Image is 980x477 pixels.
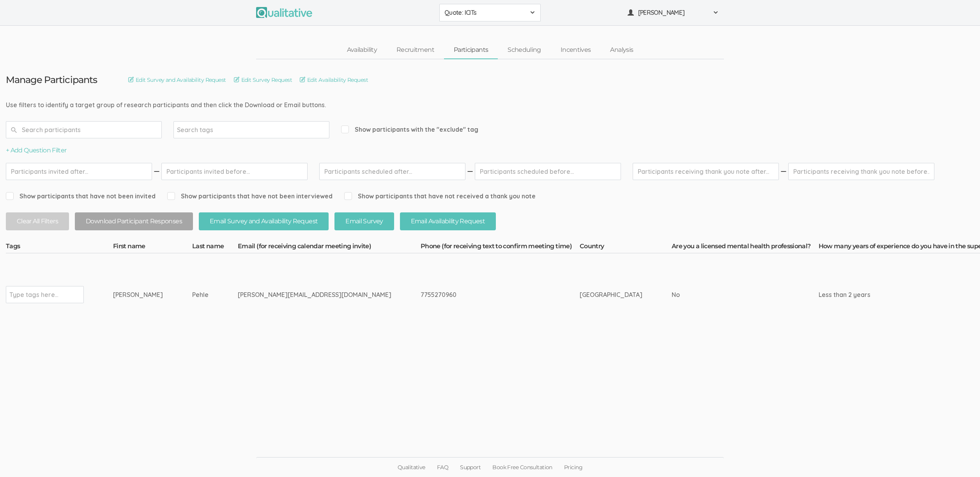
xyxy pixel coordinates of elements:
[788,163,934,180] input: Participants receiving thank you note before...
[558,458,588,477] a: Pricing
[623,4,724,21] button: [PERSON_NAME]
[199,212,329,231] button: Email Survey and Availability Request
[392,458,431,477] a: Qualitative
[580,242,672,253] th: Country
[344,192,536,201] span: Show participants that have not received a thank you note
[638,8,708,17] span: [PERSON_NAME]
[6,146,67,155] button: + Add Question Filter
[6,242,113,253] th: Tags
[234,76,292,84] a: Edit Survey Request
[439,4,541,21] button: Quote: ICITs
[780,163,787,180] img: dash.svg
[334,212,394,231] button: Email Survey
[113,290,163,299] div: [PERSON_NAME]
[337,42,387,58] a: Availability
[421,290,550,299] div: 7755270960
[454,458,486,477] a: Support
[113,242,192,253] th: First name
[167,192,333,201] span: Show participants that have not been interviewed
[387,42,444,58] a: Recruitment
[256,7,312,18] img: Qualitative
[421,242,580,253] th: Phone (for receiving text to confirm meeting time)
[177,125,226,135] input: Search tags
[444,8,525,17] span: Quote: ICITs
[319,163,465,180] input: Participants scheduled after...
[672,242,819,253] th: Are you a licensed mental health professional?
[672,290,789,299] div: No
[466,163,474,180] img: dash.svg
[6,121,162,138] input: Search participants
[238,242,421,253] th: Email (for receiving calendar meeting invite)
[161,163,308,180] input: Participants invited before...
[551,42,601,58] a: Incentives
[192,290,209,299] div: Pehle
[600,42,643,58] a: Analysis
[300,76,368,84] a: Edit Availability Request
[498,42,551,58] a: Scheduling
[6,163,152,180] input: Participants invited after...
[9,290,58,300] input: Type tags here...
[431,458,454,477] a: FAQ
[6,192,156,201] span: Show participants that have not been invited
[580,290,642,299] div: [GEOGRAPHIC_DATA]
[6,212,69,231] button: Clear All Filters
[6,75,97,85] h3: Manage Participants
[128,76,226,84] a: Edit Survey and Availability Request
[192,242,238,253] th: Last name
[153,163,161,180] img: dash.svg
[400,212,496,231] button: Email Availability Request
[486,458,558,477] a: Book Free Consultation
[475,163,621,180] input: Participants scheduled before...
[238,290,391,299] div: [PERSON_NAME][EMAIL_ADDRESS][DOMAIN_NAME]
[444,42,498,58] a: Participants
[941,440,980,477] iframe: Chat Widget
[341,125,478,134] span: Show participants with the "exclude" tag
[633,163,779,180] input: Participants receiving thank you note after...
[75,212,193,231] button: Download Participant Responses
